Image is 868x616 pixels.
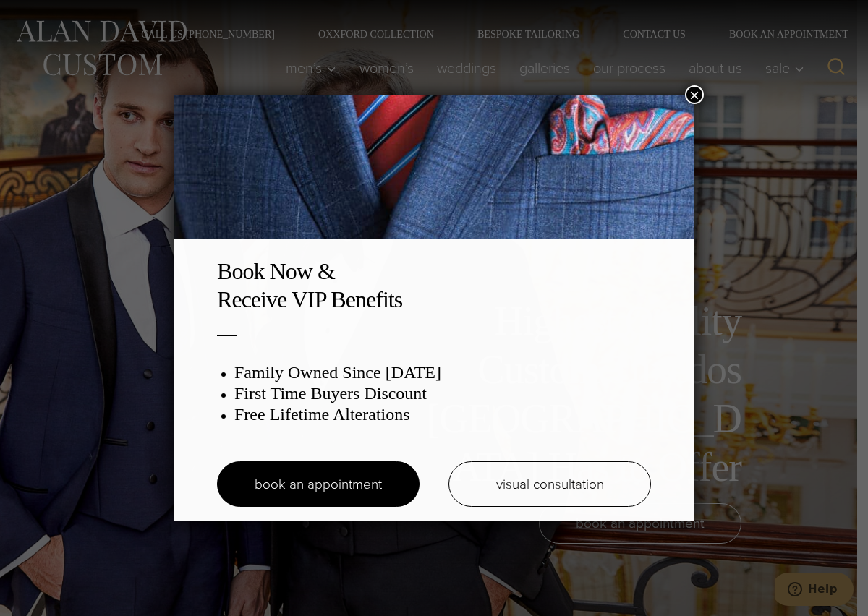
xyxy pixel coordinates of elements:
a: book an appointment [217,461,420,507]
h3: First Time Buyers Discount [234,383,651,404]
h3: Free Lifetime Alterations [234,404,651,425]
h2: Book Now & Receive VIP Benefits [217,257,651,313]
button: Close [685,85,704,104]
span: Help [33,10,63,23]
a: visual consultation [448,461,651,507]
h3: Family Owned Since [DATE] [234,362,651,383]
